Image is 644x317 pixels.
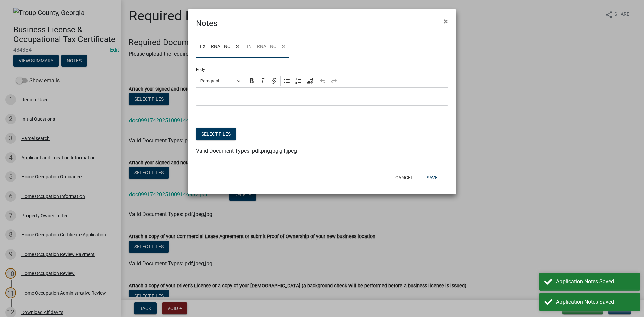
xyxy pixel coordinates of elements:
[196,74,448,87] div: Editor toolbar
[556,278,635,286] div: Application Notes Saved
[390,172,419,184] button: Cancel
[196,17,217,30] h4: Notes
[197,76,244,86] button: Paragraph, Heading
[200,77,235,85] span: Paragraph
[196,128,236,140] button: Select files
[196,148,297,154] span: Valid Document Types: pdf,png,jpg,gif,jpeg
[196,87,448,106] div: Editor editing area: main. Press Alt+0 for help.
[556,298,635,306] div: Application Notes Saved
[438,12,453,31] button: Close
[243,36,289,58] a: Internal Notes
[196,68,205,72] label: Body
[444,17,448,26] span: ×
[196,36,243,58] a: External Notes
[421,172,443,184] button: Save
